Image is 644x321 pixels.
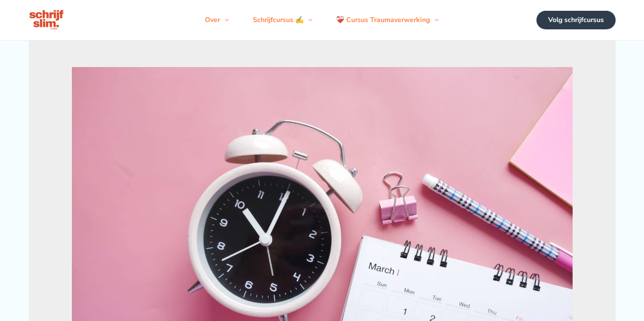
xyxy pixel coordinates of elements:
[430,5,439,35] span: Menu schakelen
[324,5,450,35] a: ❤️‍🩹 Cursus TraumaverwerkingMenu schakelen
[29,9,65,31] img: schrijfcursus schrijfslim academy
[220,5,229,35] span: Menu schakelen
[536,11,616,29] a: Volg schrijfcursus
[241,5,324,35] a: Schrijfcursus ✍️Menu schakelen
[304,5,312,35] span: Menu schakelen
[193,5,241,35] a: OverMenu schakelen
[193,5,450,35] nav: Navigatie op de site: Menu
